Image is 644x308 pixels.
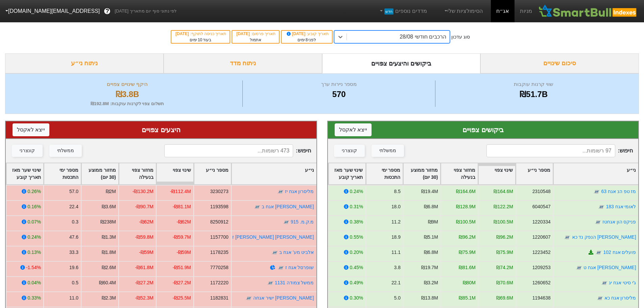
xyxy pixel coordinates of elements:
a: לאומי אגח 183 [606,204,636,209]
div: -₪130.2M [133,188,153,195]
a: [PERSON_NAME] ישיר אגחה [253,295,314,301]
button: קונצרני [334,145,365,157]
div: 0.13% [28,249,41,256]
div: ₪69.6M [496,294,513,302]
img: tase link [277,188,284,195]
div: ₪1.8M [102,249,116,256]
div: 57.0 [69,188,78,195]
div: 6040547 [532,203,550,210]
a: [PERSON_NAME] [PERSON_NAME] ז [232,234,314,240]
div: ביקושים צפויים [335,125,632,135]
div: ₪85.1M [459,294,476,302]
div: ₪80M [462,279,475,286]
img: tase link [576,264,582,271]
button: ייצא לאקסל [13,123,49,136]
img: tase link [564,234,571,241]
div: ניתוח מדד [164,53,322,73]
div: ניתוח ני״ע [5,53,164,73]
div: ₪6.8M [424,203,438,210]
img: tase link [283,219,290,226]
div: -₪81.1M [173,203,191,210]
img: tase link [596,295,603,302]
a: מליסרון אגח כא [604,295,636,301]
div: 22.4 [69,203,78,210]
div: 3.8 [394,264,400,271]
span: חיפוש : [164,144,311,157]
div: 33.3 [69,249,78,256]
button: ממשלתי [372,145,404,157]
div: 7770258 [210,264,229,271]
div: שווי קרנות עוקבות [437,80,630,88]
a: [PERSON_NAME] אגח ט [583,265,636,270]
img: SmartBull [538,4,639,18]
a: פניקס הון אגחטז [602,219,636,224]
div: 1194638 [532,294,550,302]
span: אתמול [250,38,261,42]
a: ממשל צמודה 1131 [275,280,314,285]
div: ₪51.7B [437,88,630,100]
div: 0.04% [28,279,41,286]
div: Toggle SortBy [194,163,231,184]
div: 0.24% [28,234,41,241]
span: ? [105,7,109,16]
div: 0.16% [28,203,41,210]
a: אלביט מע' אגח ב [279,250,314,255]
div: -₪27.2M [173,279,191,286]
div: 1260652 [532,279,550,286]
div: ₪81.6M [459,264,476,271]
div: 0.26% [28,188,41,195]
div: Toggle SortBy [366,163,403,184]
img: tase link [245,295,252,302]
div: ₪3.8B [14,88,241,100]
div: 11.2 [391,218,400,226]
div: Toggle SortBy [553,163,638,184]
div: Toggle SortBy [329,163,365,184]
div: הרכבים חודשי 28/08 [400,33,446,41]
div: Toggle SortBy [157,163,193,184]
div: תאריך קובע : [285,31,329,37]
div: 0.38% [350,218,363,226]
div: -₪51.9M [173,264,191,271]
div: ₪238M [100,218,116,226]
img: tase link [601,280,608,286]
div: 0.5 [72,279,78,286]
div: 1220334 [532,218,550,226]
div: ₪60.4M [99,279,116,286]
div: סיכום שינויים [480,53,639,73]
span: [DATE] [175,31,190,36]
div: 1209253 [532,264,550,271]
div: ₪6.8M [424,249,438,256]
a: מדדים נוספיםחדש [376,4,430,18]
div: ₪75.9M [496,249,513,256]
div: ₪5.1M [424,234,438,241]
span: 8 [306,38,308,42]
button: ממשלתי [49,145,82,157]
a: ג'י סיטי אגח יג [609,280,636,285]
div: 0.20% [350,249,363,256]
div: 1220607 [532,234,550,241]
div: ביקושים והיצעים צפויים [322,53,481,73]
div: 0.31% [350,203,363,210]
input: 97 רשומות... [486,144,615,157]
div: 1172220 [210,279,229,286]
div: 1193598 [210,203,229,210]
div: 5.0 [394,294,400,302]
div: 0.3 [72,218,78,226]
div: ₪164.6M [456,188,475,195]
div: 22.1 [391,279,400,286]
div: Toggle SortBy [44,163,81,184]
div: 11.1 [391,249,400,256]
div: 1157700 [210,234,229,241]
div: Toggle SortBy [403,163,440,184]
div: 1223452 [532,249,550,256]
div: 0.24% [350,188,363,195]
div: 18.0 [391,203,400,210]
div: 1178235 [210,249,229,256]
img: tase link [598,204,605,210]
div: 18.9 [391,234,400,241]
div: -₪62M [176,218,191,226]
div: 11.0 [69,294,78,302]
div: סוג עדכון [451,33,470,41]
input: 473 רשומות... [164,144,293,157]
div: ₪9M [428,218,438,226]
